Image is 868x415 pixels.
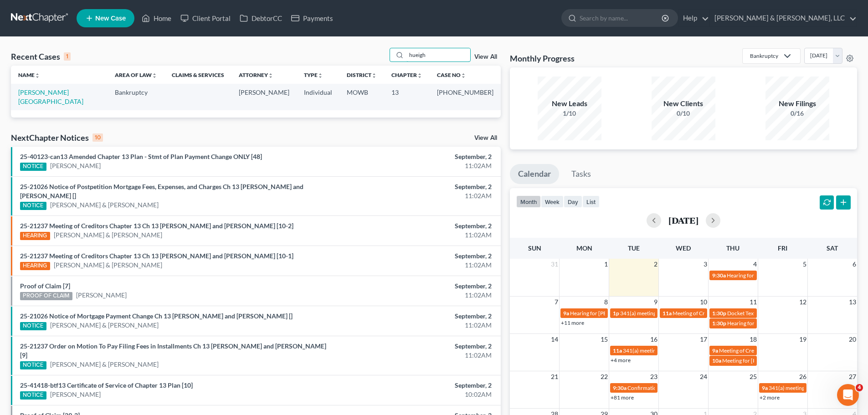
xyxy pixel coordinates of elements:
[437,72,466,78] a: Case Nounfold_more
[765,109,829,118] div: 0/16
[20,183,303,200] a: 25-21026 Notice of Postpetition Mortgage Fees, Expenses, and Charges Ch 13 [PERSON_NAME] and [PER...
[20,312,293,320] a: 25-21026 Notice of Mortgage Payment Change Ch 13 [PERSON_NAME] and [PERSON_NAME] []
[297,84,339,110] td: Individual
[827,244,838,252] span: Sat
[576,244,592,252] span: Mon
[749,334,758,345] span: 18
[340,152,492,161] div: September, 2
[712,320,726,327] span: 1:30p
[11,132,103,143] div: NextChapter Notices
[339,84,384,110] td: MOWB
[231,84,297,110] td: [PERSON_NAME]
[765,98,829,109] div: New Filings
[837,384,859,406] iframe: Intercom live chat
[347,72,377,78] a: Districtunfold_more
[712,357,721,364] span: 10a
[798,371,807,382] span: 26
[663,310,672,317] span: 11a
[727,320,798,327] span: Hearing for [PERSON_NAME]
[137,10,176,26] a: Home
[164,66,231,84] th: Claims & Services
[563,310,569,317] span: 9a
[703,259,708,270] span: 3
[613,347,622,354] span: 11a
[649,334,658,345] span: 16
[752,259,758,270] span: 4
[35,73,40,78] i: unfold_more
[340,351,492,360] div: 11:02AM
[474,54,497,60] a: View All
[20,282,70,290] a: Proof of Claim [7]
[384,84,430,110] td: 13
[239,72,273,78] a: Attorneyunfold_more
[54,231,162,240] a: [PERSON_NAME] & [PERSON_NAME]
[580,10,663,26] input: Search by name...
[600,334,609,345] span: 15
[115,72,157,78] a: Area of Lawunfold_more
[722,357,794,364] span: Meeting for [PERSON_NAME]
[652,98,715,109] div: New Clients
[802,259,807,270] span: 5
[760,394,780,401] a: +2 more
[318,73,323,78] i: unfold_more
[710,10,857,26] a: [PERSON_NAME] & [PERSON_NAME], LLC
[611,394,634,401] a: +81 more
[676,244,691,252] span: Wed
[340,251,492,261] div: September, 2
[856,384,863,391] span: 4
[848,334,857,345] span: 20
[430,84,501,110] td: [PHONE_NUMBER]
[613,310,619,317] span: 1p
[18,72,40,78] a: Nameunfold_more
[340,282,492,291] div: September, 2
[76,291,127,300] a: [PERSON_NAME]
[50,360,159,369] a: [PERSON_NAME] & [PERSON_NAME]
[340,161,492,170] div: 11:02AM
[649,371,658,382] span: 23
[510,164,559,184] a: Calendar
[712,347,718,354] span: 9a
[712,310,726,317] span: 1:30p
[64,52,71,61] div: 1
[550,334,559,345] span: 14
[719,347,820,354] span: Meeting of Creditors for [PERSON_NAME]
[340,342,492,351] div: September, 2
[749,297,758,307] span: 11
[371,73,377,78] i: unfold_more
[340,321,492,330] div: 11:02AM
[340,231,492,240] div: 11:02AM
[561,319,584,326] a: +11 more
[95,15,126,22] span: New Case
[20,232,50,240] div: HEARING
[20,292,72,300] div: PROOF OF CLAIM
[287,10,338,26] a: Payments
[50,390,101,399] a: [PERSON_NAME]
[510,53,575,64] h3: Monthly Progress
[699,334,708,345] span: 17
[20,391,46,400] div: NOTICE
[749,371,758,382] span: 25
[848,297,857,307] span: 13
[600,371,609,382] span: 22
[50,321,159,330] a: [PERSON_NAME] & [PERSON_NAME]
[235,10,287,26] a: DebtorCC
[268,73,273,78] i: unfold_more
[613,384,627,391] span: 9:30a
[176,10,235,26] a: Client Portal
[541,195,564,208] button: week
[340,390,492,399] div: 10:02AM
[727,310,809,317] span: Docket Text: for [PERSON_NAME]
[699,297,708,307] span: 10
[798,297,807,307] span: 12
[570,310,685,317] span: Hearing for [PERSON_NAME] [PERSON_NAME]
[628,244,640,252] span: Tue
[20,342,326,359] a: 25-21237 Order on Motion To Pay Filing Fees in Installments Ch 13 [PERSON_NAME] and [PERSON_NAME]...
[563,164,599,184] a: Tasks
[461,73,466,78] i: unfold_more
[20,262,50,270] div: HEARING
[603,259,609,270] span: 1
[564,195,582,208] button: day
[750,52,778,60] div: Bankruptcy
[516,195,541,208] button: month
[712,272,726,279] span: 9:30a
